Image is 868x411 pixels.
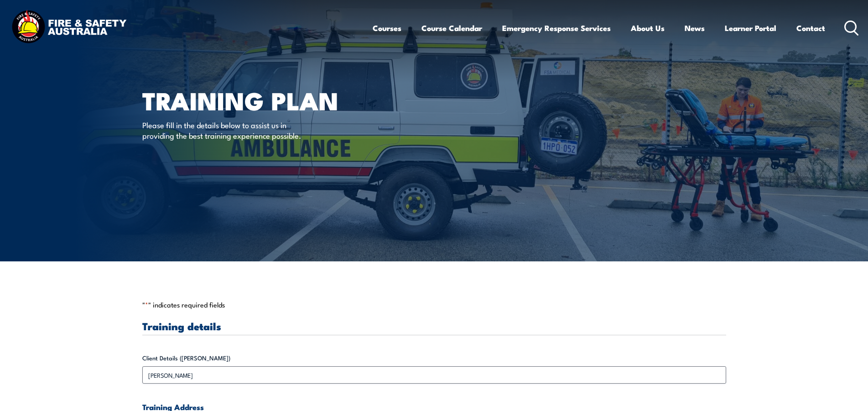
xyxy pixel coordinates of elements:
[142,300,726,309] p: " " indicates required fields
[142,354,726,363] label: Client Details ([PERSON_NAME])
[796,16,825,40] a: Contact
[373,16,401,40] a: Courses
[142,89,368,111] h1: Training plan
[685,16,705,40] a: News
[142,321,726,331] h3: Training details
[142,120,309,141] p: Please fill in the details below to assist us in providing the best training experience possible.
[725,16,776,40] a: Learner Portal
[421,16,482,40] a: Course Calendar
[502,16,611,40] a: Emergency Response Services
[631,16,665,40] a: About Us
